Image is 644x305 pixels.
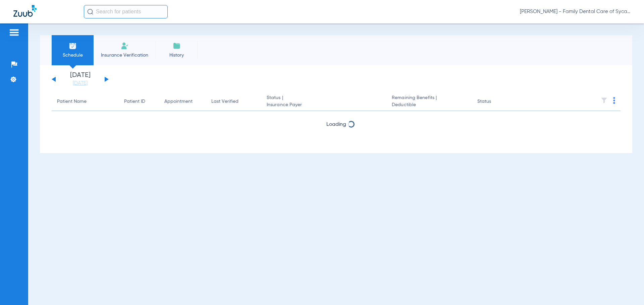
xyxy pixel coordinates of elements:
[99,52,151,59] span: Insurance Verification
[601,97,607,104] img: filter.svg
[164,98,193,105] div: Appointment
[261,92,386,111] th: Status |
[326,122,346,127] span: Loading
[13,5,37,17] img: Zuub Logo
[173,42,181,50] img: History
[60,72,100,87] li: [DATE]
[164,98,201,105] div: Appointment
[124,98,145,105] div: Patient ID
[9,28,19,36] img: hamburger-icon
[211,98,256,105] div: Last Verified
[121,42,129,50] img: Manual Insurance Verification
[87,9,93,15] img: Search Icon
[69,42,77,50] img: Schedule
[124,98,154,105] div: Patient ID
[392,101,466,108] span: Deductible
[386,92,472,111] th: Remaining Benefits |
[57,98,113,105] div: Patient Name
[57,52,89,59] span: Schedule
[84,5,168,18] input: Search for patients
[211,98,238,105] div: Last Verified
[57,98,87,105] div: Patient Name
[472,92,517,111] th: Status
[267,101,381,108] span: Insurance Payer
[60,80,100,87] a: [DATE]
[520,8,631,15] span: [PERSON_NAME] - Family Dental Care of Sycamore
[161,52,193,59] span: History
[613,97,615,104] img: group-dot-blue.svg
